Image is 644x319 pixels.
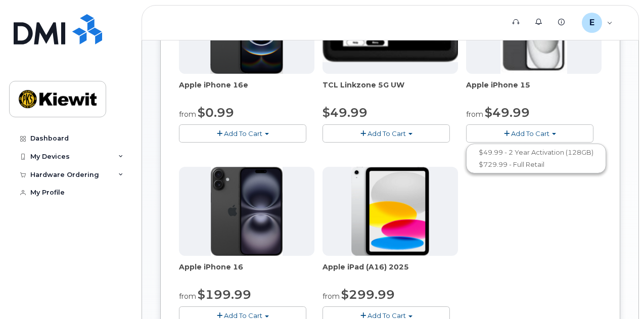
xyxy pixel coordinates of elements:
div: Apple iPhone 16e [179,80,314,100]
span: $199.99 [198,287,251,302]
span: $0.99 [198,105,234,120]
span: Add To Cart [511,129,549,138]
div: Eugene.Udarbe [575,13,620,33]
a: $729.99 - Full Retail [469,158,604,171]
small: from [179,110,196,119]
span: $299.99 [341,287,395,302]
span: E [589,17,594,29]
small: from [466,110,483,119]
span: Add To Cart [367,129,406,138]
button: Add To Cart [466,124,593,142]
span: $49.99 [485,105,530,120]
button: Add To Cart [179,124,306,142]
div: Apple iPad (A16) 2025 [323,262,458,282]
img: iphone_16_plus.png [211,167,282,256]
small: from [323,292,340,301]
span: Add To Cart [224,129,262,138]
small: from [179,292,196,301]
button: Add To Cart [323,124,450,142]
img: ipad_11.png [351,167,430,256]
span: $49.99 [323,105,367,120]
div: Apple iPhone 16 [179,262,314,282]
div: Apple iPhone 15 [466,80,602,100]
a: $49.99 - 2 Year Activation (128GB) [469,146,604,159]
div: TCL Linkzone 5G UW [323,80,458,100]
iframe: Messenger Launcher [600,275,636,311]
